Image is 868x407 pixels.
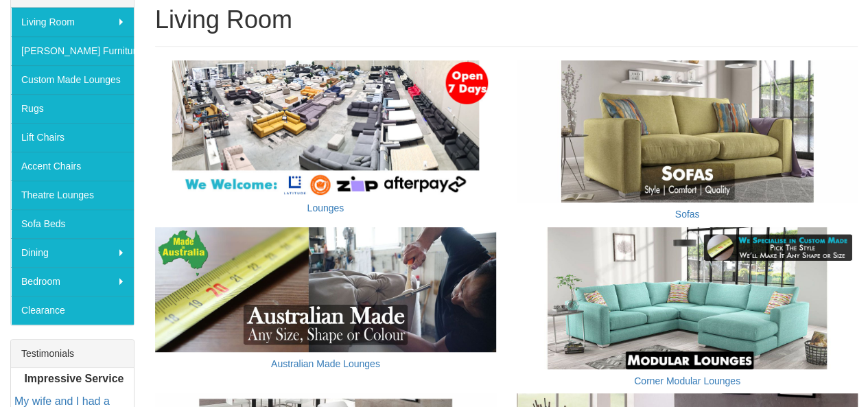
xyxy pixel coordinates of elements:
img: Corner Modular Lounges [517,227,858,369]
div: Testimonials [11,340,134,368]
a: Lounges [307,202,344,213]
img: Sofas [517,60,858,202]
a: Accent Chairs [11,152,134,181]
a: [PERSON_NAME] Furniture [11,36,134,65]
h1: Living Room [155,6,858,34]
a: Bedroom [11,267,134,296]
a: Clearance [11,296,134,325]
a: Custom Made Lounges [11,65,134,94]
b: Impressive Service [24,373,124,384]
a: Lift Chairs [11,123,134,152]
a: Australian Made Lounges [271,358,380,369]
a: Sofas [675,209,700,220]
a: Living Room [11,8,134,36]
a: Corner Modular Lounges [634,375,740,386]
a: Rugs [11,94,134,123]
img: Lounges [155,60,496,196]
a: Dining [11,238,134,267]
img: Australian Made Lounges [155,227,496,352]
a: Theatre Lounges [11,181,134,209]
a: Sofa Beds [11,209,134,238]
